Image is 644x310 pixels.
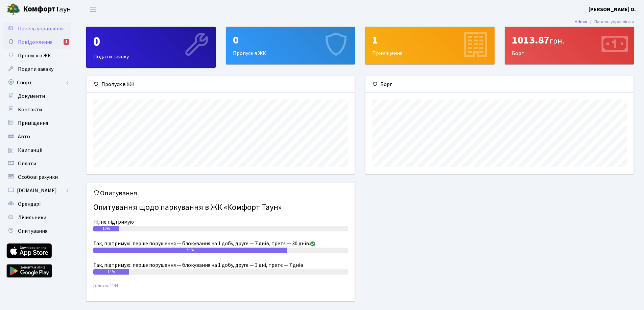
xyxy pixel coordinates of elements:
[18,52,51,59] span: Пропуск в ЖК
[3,184,71,197] a: [DOMAIN_NAME]
[505,27,634,64] div: Борг
[18,173,58,181] span: Особові рахунки
[233,34,348,47] div: 0
[365,27,494,64] div: Приміщення
[93,226,119,231] div: 10%
[18,65,53,73] span: Подати заявку
[18,38,52,46] span: Повідомлення
[3,157,71,170] a: Оплати
[3,130,71,143] a: Авто
[3,22,71,35] a: Панель управління
[93,283,348,294] small: Голосів: 1144
[3,76,71,89] a: Спорт
[93,248,287,253] div: 76%
[18,214,46,221] span: Лічильники
[365,76,634,93] div: Борг
[589,5,636,13] a: [PERSON_NAME] О.
[3,116,71,130] a: Приміщення
[85,4,101,15] button: Переключити навігацію
[18,106,42,113] span: Контакти
[64,39,69,45] div: 1
[589,6,636,13] b: [PERSON_NAME] О.
[3,224,71,238] a: Опитування
[87,27,215,67] div: Подати заявку
[18,146,43,154] span: Квитанції
[18,133,30,140] span: Авто
[3,62,71,76] a: Подати заявку
[93,218,348,226] div: Ні, не підтримую
[575,18,587,25] a: Admin
[3,89,71,103] a: Документи
[3,143,71,157] a: Квитанції
[3,35,71,49] a: Повідомлення1
[93,239,348,248] div: Так, підтримую: перше порушення — блокування на 1 добу, друге — 7 днів, третє — 30 днів.
[86,27,216,68] a: 0Подати заявку
[3,49,71,62] a: Пропуск в ЖК
[226,27,355,64] a: 0Пропуск в ЖК
[550,35,564,47] span: грн.
[18,227,47,235] span: Опитування
[565,15,644,29] nav: breadcrumb
[226,27,355,64] div: Пропуск в ЖК
[93,189,348,197] h5: Опитування
[93,261,348,269] div: Так, підтримую: перше порушення — блокування на 1 добу, друге — 3 дні, третє — 7 днів
[3,211,71,224] a: Лічильники
[18,119,48,127] span: Приміщення
[87,76,355,93] div: Пропуск в ЖК
[7,3,20,16] img: logo.png
[18,25,64,32] span: Панель управління
[18,92,45,100] span: Документи
[365,27,495,64] a: 1Приміщення
[23,4,71,15] span: Таун
[587,18,634,26] li: Панель управління
[93,200,348,215] h4: Опитування щодо паркування в ЖК «Комфорт Таун»
[512,34,627,47] div: 1013.87
[93,269,129,275] div: 14%
[3,197,71,211] a: Орендарі
[93,34,209,50] div: 0
[18,200,41,208] span: Орендарі
[372,34,487,47] div: 1
[3,103,71,116] a: Контакти
[3,170,71,184] a: Особові рахунки
[23,4,55,15] b: Комфорт
[18,160,36,167] span: Оплати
